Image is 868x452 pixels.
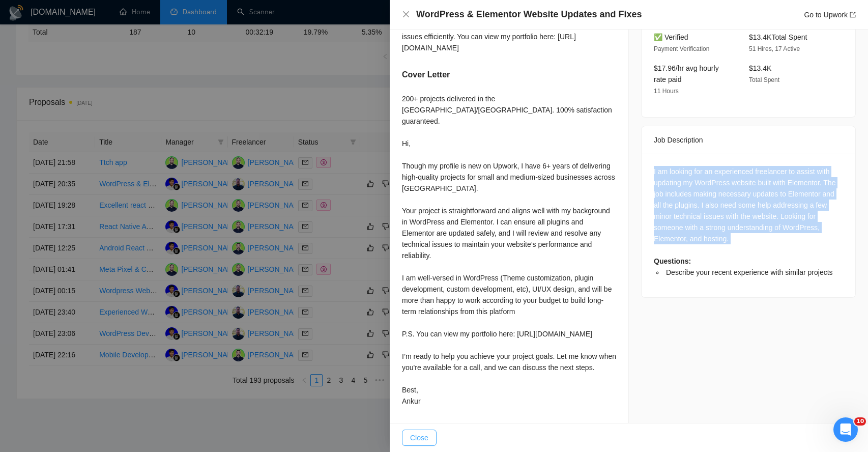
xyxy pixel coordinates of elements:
a: Go to Upworkexport [804,11,856,19]
span: 11 Hours [654,88,679,95]
button: Close [402,10,410,19]
span: $13.4K Total Spent [749,33,807,41]
iframe: Intercom live chat [833,417,858,442]
span: 51 Hires, 17 Active [749,45,800,52]
h4: WordPress & Elementor Website Updates and Fixes [416,8,642,21]
div: I am looking for an experienced freelancer to assist with updating my WordPress website built wit... [654,166,843,278]
span: export [850,12,856,18]
span: Payment Verification [654,45,709,52]
div: 200+ projects delivered in the [GEOGRAPHIC_DATA]/[GEOGRAPHIC_DATA]. 100% satisfaction guaranteed.... [402,93,616,407]
span: $17.96/hr avg hourly rate paid [654,64,719,83]
span: Total Spent [749,76,779,83]
h5: Cover Letter [402,69,450,81]
strong: Questions: [654,257,691,265]
div: I have recently worked on several WordPress projects involving Elementor, ensuring seamless updat... [402,9,616,53]
span: close [402,10,410,18]
span: $13.4K [749,64,771,72]
span: Close [410,432,428,443]
span: Describe your recent experience with similar projects [666,268,833,276]
span: 10 [854,417,866,426]
button: Close [402,430,437,446]
div: Job Description [654,126,843,154]
span: ✅ Verified [654,33,688,41]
